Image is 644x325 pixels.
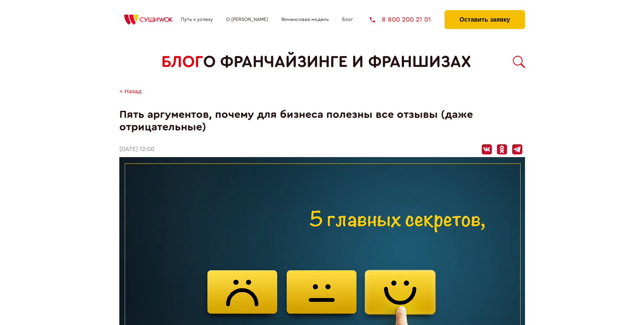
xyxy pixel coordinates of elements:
a: 8 800 200 21 01 [370,16,431,23]
time: [DATE] 12:00 [119,146,154,153]
a: Блог [342,17,353,22]
a: < Назад [119,88,142,95]
h1: Пять аргументов, почему для бизнеса полезны все отзывы (даже отрицательные) [119,108,525,133]
a: Путь к успеху [181,17,213,22]
span: о франчайзинге и франшизах [203,53,471,71]
span: БЛОГ [161,53,203,71]
a: О [PERSON_NAME] [226,17,268,22]
span: 8 800 200 21 01 [382,16,431,23]
button: Оставить заявку [445,10,525,29]
a: Финансовая модель [281,17,329,22]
